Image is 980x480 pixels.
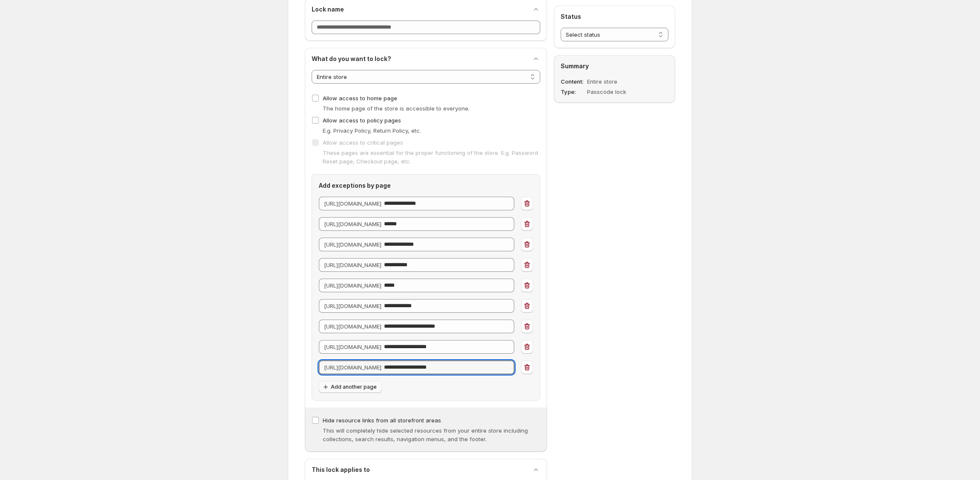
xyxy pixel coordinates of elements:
[323,417,441,424] span: Hide resource links from all storefront areas
[324,221,381,227] span: [URL][DOMAIN_NAME]
[324,303,381,309] span: [URL][DOMAIN_NAME]
[323,117,401,124] span: Allow access to policy pages
[587,77,646,86] dd: Entire store
[323,149,538,165] span: These pages are essential for the proper functioning of the store. E.g. Password Reset page, Chec...
[312,55,391,63] h2: What do you want to lock?
[312,5,344,14] h2: Lock name
[319,381,382,393] button: Add another page
[587,87,646,96] dd: Passcode lock
[323,95,397,102] span: Allow access to home page
[324,262,381,268] span: [URL][DOMAIN_NAME]
[324,282,381,289] span: [URL][DOMAIN_NAME]
[323,127,421,134] span: E.g. Privacy Policy, Return Policy, etc.
[323,139,403,146] span: Allow access to critical pages
[324,241,381,248] span: [URL][DOMAIN_NAME]
[324,364,381,371] span: [URL][DOMAIN_NAME]
[561,12,668,21] h2: Status
[324,323,381,330] span: [URL][DOMAIN_NAME]
[331,384,377,390] span: Add another page
[561,87,585,96] dt: Type :
[319,181,533,190] h2: Add exceptions by page
[561,77,585,86] dt: Content :
[324,343,381,350] span: [URL][DOMAIN_NAME]
[323,427,528,442] span: This will completely hide selected resources from your entire store including collections, search...
[312,465,370,474] h2: This lock applies to
[323,105,470,112] span: The home page of the store is accessible to everyone.
[561,62,668,70] h2: Summary
[324,200,381,207] span: [URL][DOMAIN_NAME]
